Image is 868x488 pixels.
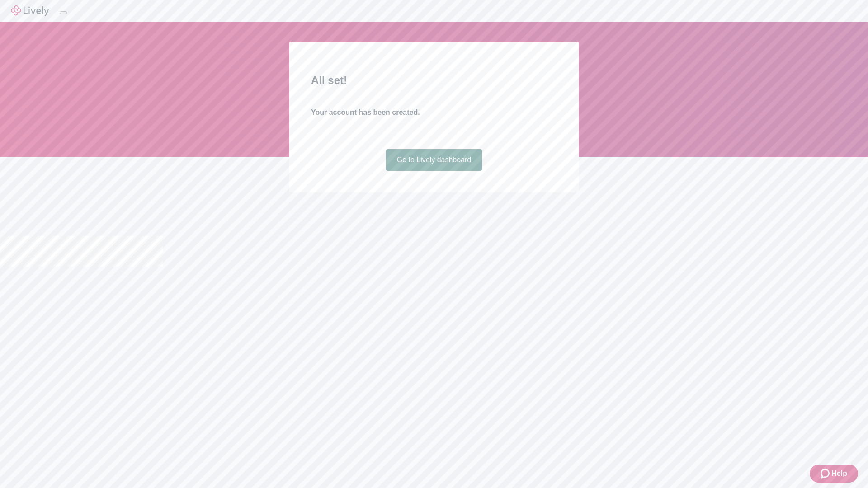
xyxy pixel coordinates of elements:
[11,5,49,16] img: Lively
[821,468,831,479] svg: Zendesk support icon
[60,11,67,14] button: Log out
[311,72,557,89] h2: All set!
[386,149,482,171] a: Go to Lively dashboard
[831,468,847,479] span: Help
[810,465,858,483] button: Zendesk support iconHelp
[311,107,557,118] h4: Your account has been created.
